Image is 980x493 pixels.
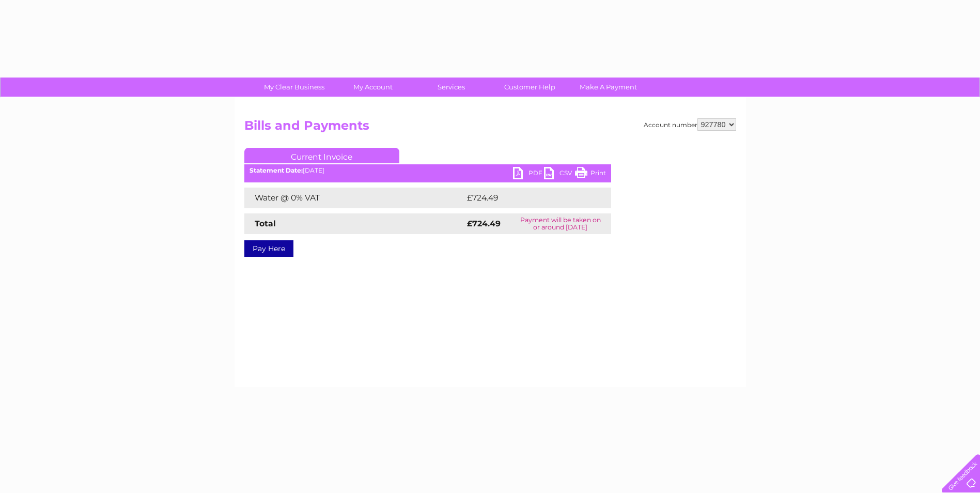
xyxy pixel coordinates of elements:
[575,167,606,182] a: Print
[544,167,575,182] a: CSV
[330,78,415,97] a: My Account
[244,167,611,174] div: [DATE]
[510,213,611,234] td: Payment will be taken on or around [DATE]
[252,78,337,97] a: My Clear Business
[244,188,464,208] td: Water @ 0% VAT
[244,240,293,257] a: Pay Here
[487,78,572,97] a: Customer Help
[464,188,593,208] td: £724.49
[513,167,544,182] a: PDF
[250,166,303,174] b: Statement Date:
[566,78,651,97] a: Make A Payment
[409,78,494,97] a: Services
[244,118,736,138] h2: Bills and Payments
[644,118,736,131] div: Account number
[244,148,399,163] a: Current Invoice
[467,219,501,228] strong: £724.49
[255,219,276,228] strong: Total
